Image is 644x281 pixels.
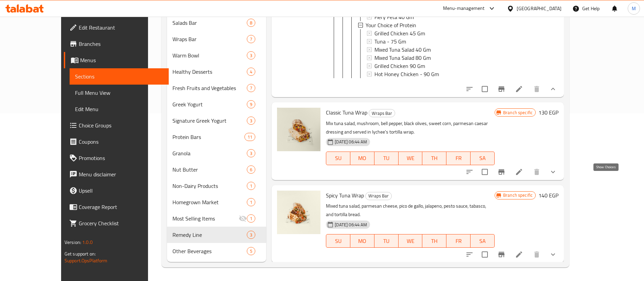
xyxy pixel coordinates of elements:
span: Your Choice of Protein [366,21,416,29]
div: items [247,51,255,59]
span: 6 [247,166,255,173]
div: Salads Bar8 [167,15,266,31]
span: Select to update [478,247,492,262]
span: 1 [247,215,255,222]
span: Wraps Bar [369,109,395,117]
a: Promotions [64,150,169,166]
span: FR [449,236,468,246]
span: Grilled Chicken 45 Gm [374,29,425,37]
div: Menu-management [443,4,485,13]
div: items [247,117,255,125]
span: SU [329,236,348,246]
div: Remedy Line3 [167,227,266,243]
span: SA [473,153,492,163]
div: Healthy Desserts4 [167,64,266,80]
button: show more [545,164,561,180]
div: Salads Bar [172,19,247,27]
span: Wraps Bar [172,35,247,43]
a: Edit menu item [515,168,523,176]
span: Mixed Tuna Salad 40 Gm [374,46,431,54]
div: Other Beverages [172,247,247,255]
span: 3 [247,150,255,157]
div: Fresh Fruits and Vegetables7 [167,80,266,96]
span: Non-Dairy Products [172,182,247,190]
div: items [247,231,255,239]
svg: Show Choices [549,250,557,259]
span: 11 [245,134,255,140]
span: Greek Yogurt [172,100,247,108]
span: Nut Butter [172,165,247,174]
div: Nut Butter6 [167,161,266,178]
span: Edit Restaurant [79,23,163,32]
div: items [247,35,255,43]
a: Menu disclaimer [64,166,169,182]
span: Full Menu View [75,89,163,97]
button: sort-choices [461,246,478,263]
img: Spicy Tuna Wrap [277,191,320,234]
button: sort-choices [461,81,478,97]
div: Protein Bars11 [167,129,266,145]
span: Sections [75,72,163,81]
a: Coverage Report [64,199,169,215]
span: Fiery Feta 40 Gm [374,13,414,21]
span: [DATE] 06:44 AM [332,139,370,145]
div: Homegrown Market1 [167,194,266,210]
a: Edit Menu [70,101,169,117]
a: Upsell [64,182,169,199]
div: Wraps Bar7 [167,31,266,47]
span: Homegrown Market [172,198,247,206]
span: 1 [247,199,255,206]
span: SA [473,236,492,246]
button: FR [446,152,471,165]
span: Coverage Report [79,203,163,211]
div: Non-Dairy Products1 [167,178,266,194]
button: show more [545,81,561,97]
div: Most Selling Items [172,214,239,223]
span: Warm Bowl [172,51,247,59]
div: [GEOGRAPHIC_DATA] [517,5,562,12]
span: Spicy Tuna Wrap [326,190,364,200]
span: Coupons [79,138,163,146]
span: 1 [247,183,255,189]
div: Remedy Line [172,231,247,239]
div: items [247,19,255,27]
span: 5 [247,248,255,254]
div: items [247,247,255,255]
button: MO [350,234,374,248]
a: Full Menu View [70,85,169,101]
span: Grocery Checklist [79,219,163,227]
div: Signature Greek Yogurt [172,117,247,125]
span: [DATE] 06:44 AM [332,222,370,228]
button: FR [446,234,471,248]
span: 4 [247,69,255,75]
div: Most Selling Items1 [167,210,266,227]
button: Branch-specific-item [493,81,510,97]
a: Edit menu item [515,250,523,259]
span: WE [401,236,420,246]
div: Healthy Desserts [172,68,247,76]
span: TU [377,236,396,246]
span: Hot Honey Chicken - 90 Gm [374,70,439,78]
span: Classic Tuna Wrap [326,107,367,118]
button: Branch-specific-item [493,164,510,180]
span: Mixed Tuna Salad 80 Gm [374,54,431,62]
span: Menus [80,56,163,64]
div: items [247,68,255,76]
span: Select to update [478,82,492,96]
span: MO [353,236,372,246]
button: WE [399,152,423,165]
a: Grocery Checklist [64,215,169,231]
button: SA [471,234,495,248]
span: TH [425,236,444,246]
span: Select to update [478,165,492,179]
span: Choice Groups [79,121,163,129]
div: Signature Greek Yogurt3 [167,112,266,129]
button: SU [326,152,350,165]
button: delete [529,81,545,97]
span: Branch specific [500,109,535,116]
span: Fresh Fruits and Vegetables [172,84,247,92]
